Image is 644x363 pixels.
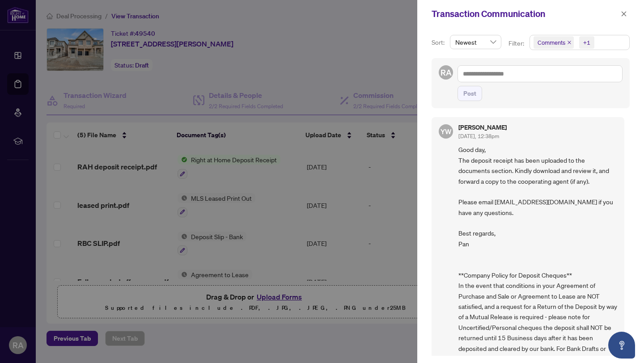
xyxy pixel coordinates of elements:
[441,66,452,79] span: RA
[508,38,525,48] p: Filter:
[458,124,507,131] h5: [PERSON_NAME]
[458,133,499,139] span: [DATE], 12:38pm
[621,11,627,17] span: close
[432,7,618,21] div: Transaction Communication
[534,36,574,49] span: Comments
[455,35,496,49] span: Newest
[432,38,446,47] p: Sort:
[538,38,565,47] span: Comments
[583,38,590,47] div: +1
[608,332,635,359] button: Open asap
[567,40,572,45] span: close
[441,126,452,137] span: YW
[458,86,482,101] button: Post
